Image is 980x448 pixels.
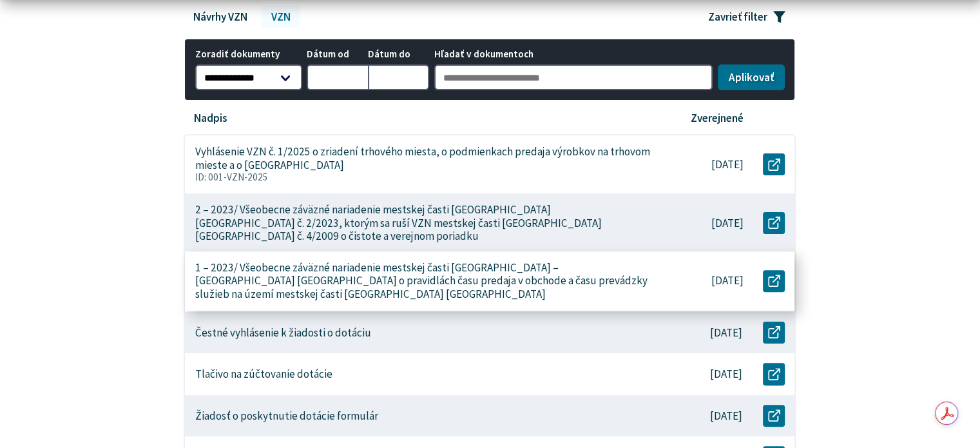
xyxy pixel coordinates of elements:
select: Zoradiť dokumenty [195,64,302,90]
a: Návrhy VZN [184,6,256,28]
span: Zavrieť filter [708,10,767,24]
p: Čestné vyhlásenie k žiadosti o dotáciu [195,326,371,340]
input: Hľadať v dokumentoch [434,64,713,90]
p: Vyhlásenie VZN č. 1/2025 o zriadení trhového miesta, o podmienkach predaja výrobkov na trhovom mi... [195,145,652,171]
p: [DATE] [710,326,742,340]
p: [DATE] [710,409,742,423]
span: Dátum do [368,49,429,60]
p: [DATE] [711,217,744,230]
p: 2 – 2023/ Všeobecne záväzné nariadenie mestskej časti [GEOGRAPHIC_DATA] [GEOGRAPHIC_DATA] č. 2/20... [195,203,652,243]
a: VZN [262,6,300,28]
p: [DATE] [711,158,744,171]
p: [DATE] [710,367,742,381]
button: Aplikovať [718,64,785,90]
span: Zoradiť dokumenty [195,49,302,60]
p: Žiadosť o poskytnutie dotácie formulár [195,409,378,423]
p: Tlačivo na zúčtovanie dotácie [195,367,332,381]
input: Dátum od [307,64,368,90]
button: Zavrieť filter [698,6,796,28]
span: Hľadať v dokumentoch [434,49,713,60]
p: Zverejnené [691,112,744,125]
p: ID: 001-VZN-2025 [195,171,652,183]
p: Nadpis [194,112,227,125]
p: 1 – 2023/ Všeobecne záväzné nariadenie mestskej časti [GEOGRAPHIC_DATA] – [GEOGRAPHIC_DATA] [GEOG... [195,261,652,301]
p: [DATE] [711,274,744,287]
input: Dátum do [368,64,429,90]
span: Dátum od [307,49,368,60]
